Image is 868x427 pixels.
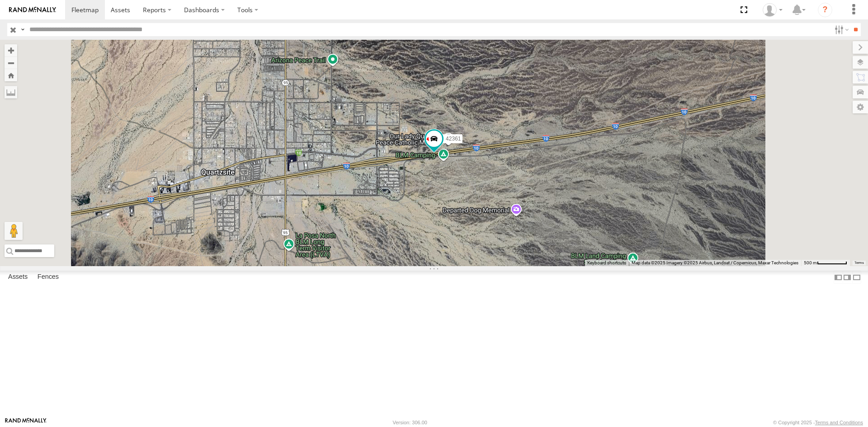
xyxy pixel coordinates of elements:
[852,271,861,284] label: Hide Summary Table
[818,3,832,17] i: ?
[804,260,817,265] span: 500 m
[5,222,23,240] button: Drag Pegman onto the map to open Street View
[759,3,786,17] div: Ryan Roxas
[815,420,863,425] a: Terms and Conditions
[5,56,17,69] button: Zoom out
[5,44,17,56] button: Zoom in
[5,418,47,427] a: Visit our Website
[4,271,32,284] label: Assets
[632,260,798,265] span: Map data ©2025 Imagery ©2025 Airbus, Landsat / Copernicus, Maxar Technologies
[19,23,26,36] label: Search Query
[5,86,17,99] label: Measure
[587,260,626,266] button: Keyboard shortcuts
[834,271,843,284] label: Dock Summary Table to the Left
[831,23,850,36] label: Search Filter Options
[446,135,461,141] span: 42361
[33,271,63,284] label: Fences
[843,271,852,284] label: Dock Summary Table to the Right
[5,69,17,81] button: Zoom Home
[853,101,868,113] label: Map Settings
[801,260,850,266] button: Map Scale: 500 m per 63 pixels
[854,261,864,265] a: Terms (opens in new tab)
[9,7,56,13] img: rand-logo.svg
[393,420,427,425] div: Version: 306.00
[773,420,863,425] div: © Copyright 2025 -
